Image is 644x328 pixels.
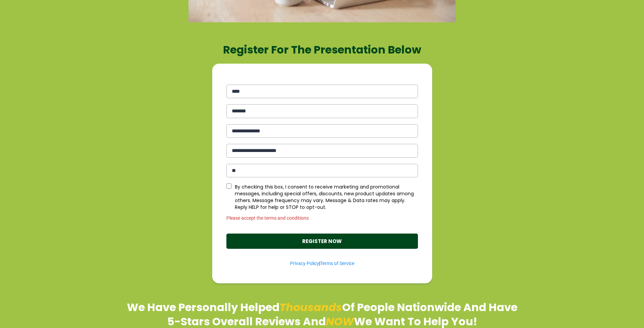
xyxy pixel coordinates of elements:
[226,260,418,267] p: |
[302,238,342,245] strong: REGISTER NOW
[235,183,418,211] p: By checking this box, I consent to receive marketing and promotional messages, including special ...
[320,261,354,266] a: Terms of Service
[126,43,518,57] h1: Register For The Presentation Below
[226,214,418,222] div: Please accept the terms and conditions
[290,261,319,266] a: Privacy Policy
[280,300,342,315] em: Thousands
[226,234,418,249] button: REGISTER NOW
